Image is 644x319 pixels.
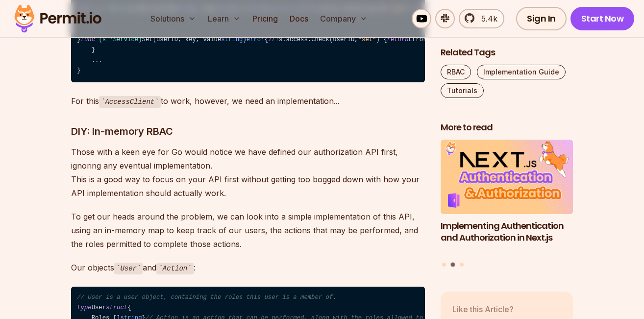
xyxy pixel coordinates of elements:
[147,9,200,28] button: Solutions
[459,9,504,28] a: 5.4k
[71,210,425,251] p: To get our heads around the problem, we can look into a simple implementation of this API, using ...
[71,145,425,200] p: Those with a keen eye for Go would notice we have defined our authorization API first, ignoring a...
[358,36,376,43] span: "set"
[441,65,471,80] a: RBAC
[441,140,573,269] div: Posts
[77,294,336,301] span: // User is a user object, containing the roles this user is a member of.
[452,303,525,315] p: Like this Article?
[221,36,243,43] span: string
[441,122,573,134] h2: More to read
[268,36,275,43] span: if
[451,263,455,267] button: Go to slide 2
[114,263,143,274] code: User
[10,2,106,35] img: Permit logo
[247,36,265,43] span: error
[441,140,573,215] img: Implementing Authentication and Authorization in Next.js
[441,140,573,257] a: Implementing Authentication and Authorization in Next.jsImplementing Authentication and Authoriza...
[77,304,91,311] span: type
[441,84,484,98] a: Tutorials
[156,263,193,274] code: Action
[71,261,425,275] p: Our objects and :
[477,65,566,80] a: Implementation Guide
[71,94,425,108] p: For this to work, however, we need an implementation...
[71,123,425,139] h3: DIY: In-memory RBAC
[516,7,567,30] a: Sign In
[99,36,142,43] span: (s *Service)
[441,220,573,245] h3: Implementing Authentication and Authorization in Next.js
[387,36,409,43] span: return
[442,263,446,267] button: Go to slide 1
[316,9,372,28] button: Company
[475,13,497,25] span: 5.4k
[204,9,245,28] button: Learn
[441,140,573,257] li: 2 of 3
[460,263,464,267] button: Go to slide 3
[248,9,282,28] a: Pricing
[106,304,127,311] span: struct
[81,36,95,43] span: func
[99,96,161,108] code: AccessClient
[286,9,312,28] a: Docs
[441,47,573,59] h2: Related Tags
[570,7,635,30] a: Start Now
